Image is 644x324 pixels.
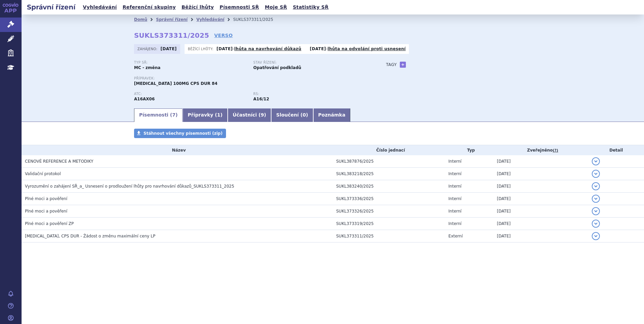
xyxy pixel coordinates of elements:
[445,145,493,155] th: Typ
[121,3,178,12] a: Referenční skupiny
[22,2,81,12] h2: Správní řízení
[448,171,461,176] span: Interní
[400,62,406,68] a: +
[448,209,461,214] span: Interní
[233,14,282,25] li: SUKLS373311/2025
[253,92,366,96] p: RS:
[310,46,326,51] strong: [DATE]
[196,17,224,22] a: Vyhledávání
[592,157,600,165] button: detail
[253,61,366,65] p: Stav řízení:
[25,159,93,164] span: CENOVÉ REFERENCE A METODIKY
[134,31,209,39] strong: SUKLS373311/2025
[333,145,445,155] th: Číslo jednací
[588,145,644,155] th: Detail
[328,46,406,51] a: lhůta na odvolání proti usnesení
[134,17,147,22] a: Domů
[161,46,177,51] strong: [DATE]
[22,145,333,155] th: Název
[493,230,588,242] td: [DATE]
[81,3,119,12] a: Vyhledávání
[271,108,313,122] a: Sloučení (0)
[134,129,226,138] a: Stáhnout všechny písemnosti (zip)
[217,112,221,118] span: 1
[263,3,289,12] a: Moje SŘ
[313,108,351,122] a: Poznámka
[253,65,301,70] strong: Opatřování podkladů
[592,207,600,215] button: detail
[333,230,445,242] td: SUKL373311/2025
[592,182,600,190] button: detail
[214,32,233,39] a: VERSO
[134,92,247,96] p: ATC:
[302,112,306,118] span: 0
[592,220,600,228] button: detail
[333,168,445,180] td: SUKL383218/2025
[25,184,234,189] span: Vyrozumění o zahájení SŘ_a_ Usnesení o prodloužení lhůty pro navrhování důkazů_SUKLS373311_2025
[234,46,301,51] a: lhůta na navrhování důkazů
[448,234,462,238] span: Externí
[333,205,445,218] td: SUKL373326/2025
[217,46,233,51] strong: [DATE]
[493,218,588,230] td: [DATE]
[172,112,175,118] span: 7
[156,17,188,22] a: Správní řízení
[291,3,330,12] a: Statistiky SŘ
[386,61,397,69] h3: Tagy
[333,155,445,168] td: SUKL387876/2025
[134,65,160,70] strong: MC - změna
[448,196,461,201] span: Interní
[310,46,406,52] p: -
[493,155,588,168] td: [DATE]
[183,108,227,122] a: Přípravky (1)
[228,108,271,122] a: Účastníci (9)
[25,221,74,226] span: Plné moci a pověření ZP
[493,193,588,205] td: [DATE]
[493,205,588,218] td: [DATE]
[592,195,600,203] button: detail
[25,234,155,238] span: ZAVESCA, CPS DUR - Žádost o změnu maximální ceny LP
[333,218,445,230] td: SUKL373319/2025
[448,184,461,189] span: Interní
[448,221,461,226] span: Interní
[253,97,269,101] strong: miglustat
[218,3,261,12] a: Písemnosti SŘ
[137,46,159,52] span: Zahájeno:
[217,46,301,52] p: -
[448,159,461,164] span: Interní
[134,61,247,65] p: Typ SŘ:
[25,196,67,201] span: Plné moci a pověření
[134,76,373,80] p: Přípravek:
[143,131,223,136] span: Stáhnout všechny písemnosti (zip)
[134,108,183,122] a: Písemnosti (7)
[592,170,600,178] button: detail
[333,193,445,205] td: SUKL373336/2025
[180,3,216,12] a: Běžící lhůty
[134,97,155,101] strong: MIGLUSTAT
[25,171,61,176] span: Validační protokol
[592,232,600,240] button: detail
[553,148,558,153] abbr: (?)
[333,180,445,193] td: SUKL383240/2025
[493,168,588,180] td: [DATE]
[134,81,218,86] span: [MEDICAL_DATA] 100MG CPS DUR 84
[188,46,215,52] span: Běžící lhůty:
[25,209,67,214] span: Plné moci a pověření
[493,145,588,155] th: Zveřejněno
[493,180,588,193] td: [DATE]
[261,112,264,118] span: 9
